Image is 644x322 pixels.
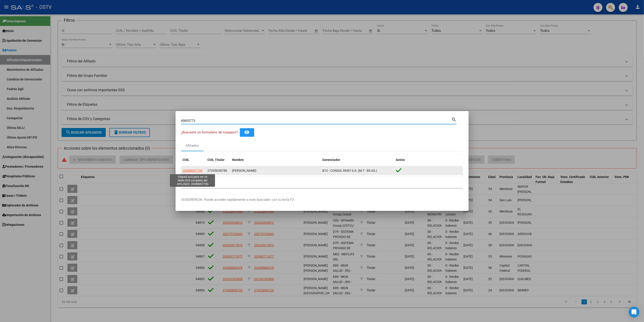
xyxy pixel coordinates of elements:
[323,169,377,172] span: B12 - CONSUL RENT S.A. (M.T - BS AS.)
[321,155,394,165] datatable-header-cell: Gerenciador
[629,307,639,317] div: Open Intercom Messenger
[186,143,199,148] div: Afiliados
[183,169,203,172] span: 20498057730
[206,155,231,165] datatable-header-cell: CUIL Titular
[244,130,250,135] mat-icon: remove_red_eye
[232,168,319,173] div: [PERSON_NAME]
[451,116,457,122] mat-icon: search
[396,158,405,162] span: Activo
[231,155,321,165] datatable-header-cell: Nombre
[181,130,240,134] span: ¿Buscaste un formulario de traspaso? -
[181,197,463,202] p: -SUGERENCIA: Puede acceder rapidamente a este buscador con la tecla F2-
[394,155,463,165] datatable-header-cell: Activo
[181,155,206,165] datatable-header-cell: CUIL
[323,158,340,162] span: Gerenciador
[208,158,225,162] span: CUIL Titular
[181,177,463,188] div: 1 total
[208,169,227,172] span: 27295038786
[183,158,190,162] span: CUIL
[232,158,244,162] span: Nombre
